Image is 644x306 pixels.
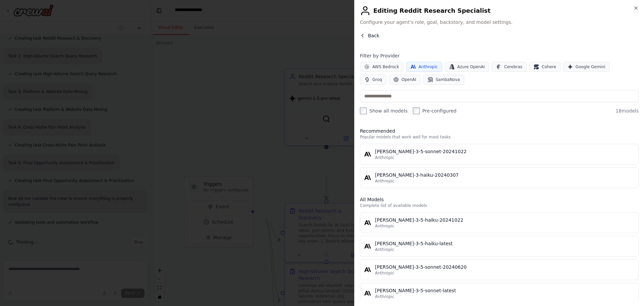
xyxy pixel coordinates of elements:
span: Anthropic [375,178,394,184]
span: Configure your agent's role, goal, backstory, and model settings. [360,19,639,26]
h3: All Models [360,196,639,203]
button: [PERSON_NAME]-3-5-sonnet-20240620Anthropic [360,259,639,280]
p: Popular models that work well for most tasks [360,134,639,140]
button: Cerebras [492,62,527,72]
span: Back [368,32,379,39]
button: [PERSON_NAME]-3-haiku-20240307Anthropic [360,167,639,188]
span: Anthropic [375,247,394,252]
div: [PERSON_NAME]-3-5-haiku-20241022 [375,217,634,223]
span: Anthropic [375,294,394,299]
h2: Editing Reddit Research Specialist [360,5,639,16]
input: Pre-configured [413,107,420,114]
div: [PERSON_NAME]-3-haiku-20240307 [375,172,634,178]
button: Google Gemini [563,62,610,72]
span: Google Gemini [576,64,605,70]
span: Anthropic [375,155,394,160]
input: Show all models [360,107,367,114]
button: [PERSON_NAME]-3-5-haiku-latestAnthropic [360,236,639,257]
span: Cohere [542,64,556,70]
h3: Recommended [360,128,639,134]
div: [PERSON_NAME]-3-5-sonnet-20240620 [375,264,634,270]
button: Azure OpenAI [445,62,489,72]
p: Complete list of available models [360,203,639,208]
span: SambaNova [436,77,460,82]
button: [PERSON_NAME]-3-5-sonnet-20241022Anthropic [360,144,639,165]
button: Cohere [529,62,560,72]
span: AWS Bedrock [372,64,399,70]
span: 18 models [615,107,639,114]
button: SambaNova [423,75,464,85]
button: [PERSON_NAME]-3-5-haiku-20241022Anthropic [360,212,639,233]
span: Cerebras [504,64,522,70]
label: Show all models [360,107,408,114]
button: Back [360,32,379,39]
button: AWS Bedrock [360,62,404,72]
span: Anthropic [375,223,394,229]
button: Anthropic [406,62,442,72]
button: OpenAI [389,75,421,85]
button: Groq [360,75,386,85]
div: [PERSON_NAME]-3-5-haiku-latest [375,240,634,247]
button: [PERSON_NAME]-3-5-sonnet-latestAnthropic [360,283,639,304]
div: [PERSON_NAME]-3-5-sonnet-20241022 [375,148,634,155]
span: Azure OpenAI [457,64,485,70]
h4: Filter by Provider [360,52,639,59]
label: Pre-configured [413,107,457,114]
span: Groq [372,77,382,82]
span: Anthropic [375,270,394,276]
span: OpenAI [401,77,416,82]
span: Anthropic [419,64,438,70]
div: [PERSON_NAME]-3-5-sonnet-latest [375,287,634,294]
